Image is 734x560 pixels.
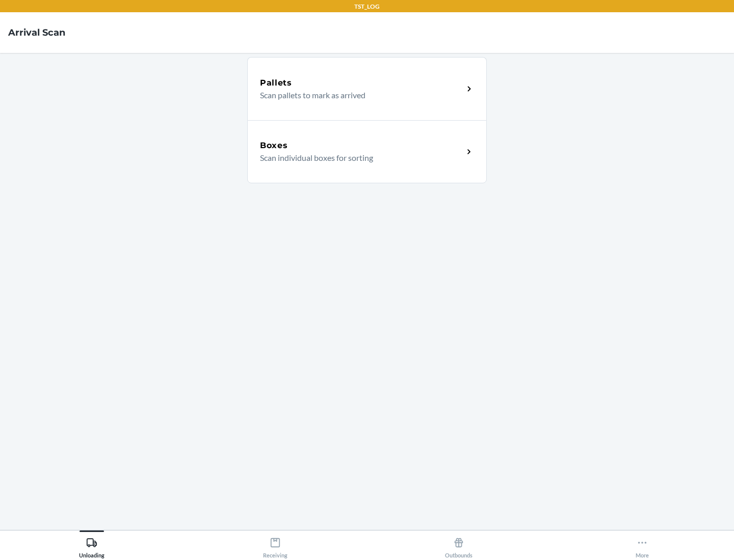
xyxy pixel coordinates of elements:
button: More [550,530,734,558]
h5: Boxes [260,139,288,152]
div: Outbounds [445,533,473,558]
button: Receiving [183,530,367,558]
div: More [636,533,649,558]
a: PalletsScan pallets to mark as arrived [247,57,487,120]
div: Receiving [263,533,287,558]
p: Scan pallets to mark as arrived [260,89,455,101]
button: Outbounds [367,530,550,558]
a: BoxesScan individual boxes for sorting [247,120,487,183]
h5: Pallets [260,77,292,89]
p: TST_LOG [354,2,380,11]
h4: Arrival Scan [8,26,65,39]
p: Scan individual boxes for sorting [260,152,455,164]
div: Unloading [79,533,104,558]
